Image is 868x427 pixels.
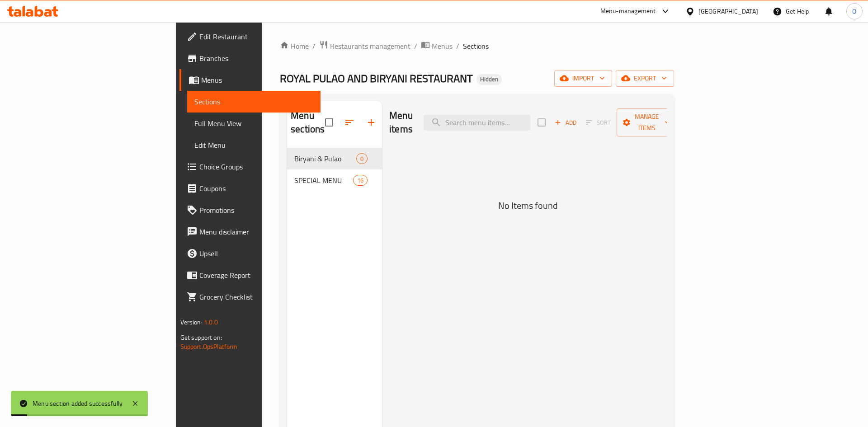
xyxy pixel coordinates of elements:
a: Edit Menu [187,134,321,156]
span: export [623,73,667,84]
span: 1.0.0 [204,316,218,328]
span: Sections [194,96,314,107]
span: Promotions [199,205,314,216]
a: Promotions [179,199,321,221]
span: Manage items [624,111,670,134]
span: Sections [463,41,489,52]
input: search [424,115,530,131]
a: Restaurants management [319,40,410,52]
span: Add [553,117,578,128]
nav: breadcrumb [280,40,674,52]
span: Edit Menu [194,140,314,150]
span: Hidden [476,75,502,83]
a: Choice Groups [179,156,321,178]
a: Coupons [179,178,321,199]
span: Select all sections [320,113,339,132]
a: Menus [179,69,321,91]
span: Branches [199,53,314,64]
span: 0 [357,155,367,163]
h2: Menu items [389,109,413,136]
a: Full Menu View [187,113,321,134]
span: Get support on: [180,332,222,343]
span: Upsell [199,248,314,259]
button: Manage items [617,108,677,136]
span: Coverage Report [199,270,314,281]
a: Menu disclaimer [179,221,321,243]
nav: Menu sections [287,144,382,195]
button: import [554,70,612,87]
span: ROYAL PULAO AND BIRYANI RESTAURANT [280,68,473,89]
span: Menus [201,75,314,85]
span: 16 [354,176,367,185]
div: Hidden [476,74,502,85]
span: import [561,73,605,84]
span: Select section first [580,116,617,130]
div: items [356,153,368,164]
span: Add item [551,116,580,130]
span: O [852,6,856,16]
div: Menu-management [600,6,656,17]
span: Restaurants management [330,41,410,52]
span: Biryani & Pulao [294,153,356,164]
h5: No Items found [415,198,641,213]
button: Add [551,116,580,130]
span: Menu disclaimer [199,226,314,237]
li: / [456,41,459,52]
a: Menus [421,40,453,52]
a: Upsell [179,243,321,264]
a: Coverage Report [179,264,321,286]
span: Edit Restaurant [199,31,314,42]
div: items [353,175,368,186]
span: Choice Groups [199,161,314,172]
span: SPECIAL MENU [294,175,353,186]
button: export [616,70,674,87]
span: Version: [180,316,203,328]
span: Menus [432,41,453,52]
li: / [414,41,417,52]
button: Add section [360,112,382,133]
span: Grocery Checklist [199,291,314,302]
a: Sections [187,91,321,113]
span: Coupons [199,183,314,194]
div: [GEOGRAPHIC_DATA] [698,6,758,16]
a: Edit Restaurant [179,26,321,47]
div: Menu section added successfully [33,399,123,408]
a: Support.OpsPlatform [180,341,238,352]
span: Sort sections [339,112,360,133]
a: Grocery Checklist [179,286,321,308]
div: Biryani & Pulao0 [287,148,382,169]
a: Branches [179,47,321,69]
div: SPECIAL MENU16 [287,169,382,191]
span: Full Menu View [194,118,314,129]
